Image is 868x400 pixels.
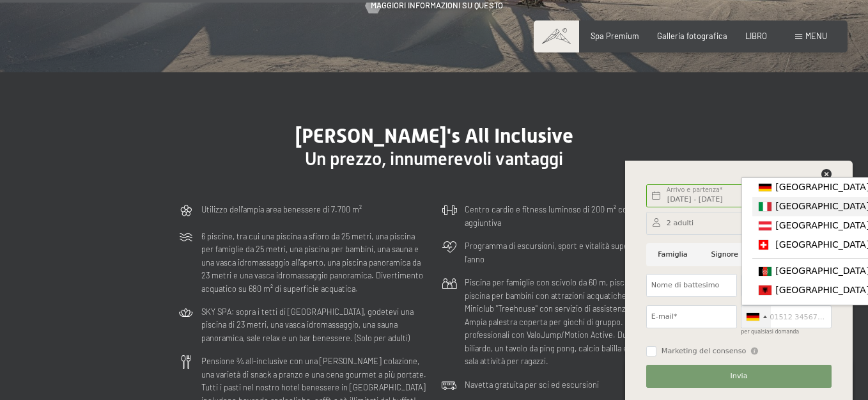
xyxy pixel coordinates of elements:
a: LIBRO [745,31,767,41]
font: 6 piscine, tra cui una piscina a sfioro da 25 metri, una piscina per famiglie da 25 metri, una pi... [201,231,423,294]
font: Centro cardio e fitness luminoso di 200 m² con sala fitness aggiuntiva [465,204,673,227]
a: Spa Premium [591,31,639,41]
font: Utilizzo dell'ampia area benessere di 7.700 m² [201,204,362,214]
font: [PERSON_NAME]'s All Inclusive [295,124,573,148]
font: Navetta gratuita per sci ed escursioni [465,380,599,390]
font: Invia [731,372,748,380]
a: Galleria fotografica [657,31,727,41]
font: Un prezzo, innumerevoli vantaggi [305,148,563,170]
input: 01512 3456789 [741,305,832,328]
font: Marketing del consenso [662,347,747,355]
font: Piscina per famiglie con scivolo da 60 m, piscina da 25 m, piscina per bambini con attrazioni acq... [465,277,685,366]
font: menu [805,31,827,41]
font: per qualsiasi domanda [741,329,799,335]
font: Programma di escursioni, sport e vitalità supervisionato tutto l'anno [465,241,684,264]
button: Invia [646,365,832,388]
font: SKY SPA: sopra i tetti di [GEOGRAPHIC_DATA], godetevi una piscina di 23 metri, una vasca idromass... [201,307,414,343]
div: Germania (Germania): +49 [741,306,771,328]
